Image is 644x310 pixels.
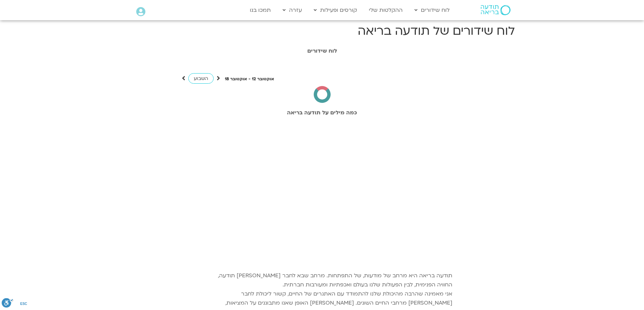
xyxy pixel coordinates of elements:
[279,4,305,17] a: עזרה
[225,76,274,83] p: אוקטובר 12 - אוקטובר 18
[246,4,274,17] a: תמכו בנו
[129,23,515,39] h1: לוח שידורים של תודעה בריאה
[481,5,510,15] img: תודעה בריאה
[133,48,511,54] h1: לוח שידורים
[365,4,406,17] a: ההקלטות שלי
[188,73,214,84] a: השבוע
[411,4,453,17] a: לוח שידורים
[194,75,208,82] span: השבוע
[310,4,360,17] a: קורסים ופעילות
[133,110,511,116] h2: כמה מילים על תודעה בריאה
